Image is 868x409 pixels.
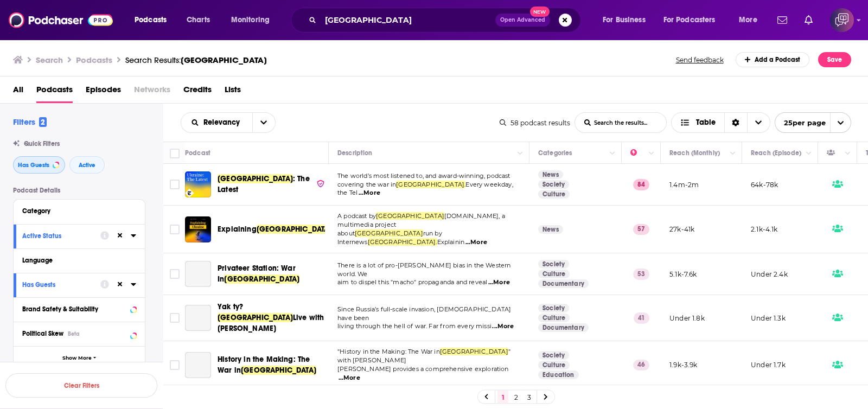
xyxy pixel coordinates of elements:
[739,12,757,28] span: More
[231,12,270,28] span: Monitoring
[316,179,325,188] img: verified Badge
[170,225,180,234] span: Toggle select row
[13,187,145,194] p: Podcast Details
[224,11,284,29] button: open menu
[751,225,778,234] p: 2.1k-4.1k
[696,119,716,126] span: Table
[337,146,372,159] div: Description
[337,172,510,180] span: The world’s most listened to, and award-winning, podcast
[24,140,60,148] span: Quick Filters
[538,260,569,269] a: Society
[495,14,550,27] button: Open AdvancedNew
[830,8,854,32] button: Show profile menu
[337,278,487,286] span: aim to dispel this "macho" propaganda and reveal
[22,281,93,289] div: Has Guests
[841,147,854,160] button: Column Actions
[22,253,136,267] button: Language
[606,147,619,160] button: Column Actions
[13,156,65,174] button: Has Guests
[9,10,113,30] img: Podchaser - Follow, Share and Rate Podcasts
[633,224,649,235] p: 57
[22,229,100,242] button: Active Status
[645,147,658,160] button: Column Actions
[185,146,210,159] div: Podcast
[225,81,241,103] a: Lists
[185,352,211,378] a: History in the Making: The War in Ukraine
[170,313,180,323] span: Toggle select row
[185,216,211,242] img: Explaining Ukraine
[673,55,727,65] button: Send feedback
[181,112,276,133] h2: Choose List sort
[538,370,579,379] a: Education
[773,11,792,29] a: Show notifications dropdown
[185,171,211,197] img: Ukraine: The Latest
[830,8,854,32] img: User Profile
[22,204,136,218] button: Category
[669,180,699,189] p: 1.4m-2m
[68,330,80,337] div: Beta
[257,225,332,234] span: [GEOGRAPHIC_DATA]
[170,269,180,279] span: Toggle select row
[22,207,129,215] div: Category
[538,361,570,369] a: Culture
[5,373,157,398] button: Clear Filters
[669,314,705,323] p: Under 1.8k
[183,81,212,103] span: Credits
[76,55,112,65] h3: Podcasts
[595,11,659,29] button: open menu
[492,322,514,331] span: ...More
[538,270,570,278] a: Culture
[514,147,527,160] button: Column Actions
[218,174,293,183] span: [GEOGRAPHIC_DATA]
[18,162,49,168] span: Has Guests
[368,238,437,246] span: [GEOGRAPHIC_DATA].
[22,278,100,291] button: Has Guests
[218,302,325,334] a: Yak ty?[GEOGRAPHIC_DATA]Live with [PERSON_NAME]
[337,229,355,237] span: about
[218,225,257,234] span: Explaining
[134,81,170,103] span: Networks
[69,156,105,174] button: Active
[22,330,63,337] span: Political Skew
[671,112,770,133] button: Choose View
[22,302,136,316] button: Brand Safety & Suitability
[726,147,739,160] button: Column Actions
[818,52,851,67] button: Save
[538,304,569,312] a: Society
[170,360,180,370] span: Toggle select row
[218,354,325,376] a: History in the Making: The War in[GEOGRAPHIC_DATA]
[830,8,854,32] span: Logged in as corioliscompany
[218,263,325,285] a: Privateer Station: War In[GEOGRAPHIC_DATA]
[79,162,95,168] span: Active
[603,12,646,28] span: For Business
[437,238,465,246] span: Explainin
[656,11,731,29] button: open menu
[170,180,180,189] span: Toggle select row
[218,224,325,235] a: Explaining[GEOGRAPHIC_DATA]
[634,312,649,323] p: 41
[203,119,244,126] span: Relevancy
[538,146,572,159] div: Categories
[500,119,570,127] div: 58 podcast results
[218,355,310,375] span: History in the Making: The War in
[337,181,513,197] span: Every weekday, the Tel
[440,348,508,355] span: [GEOGRAPHIC_DATA]
[127,11,181,29] button: open menu
[218,264,296,284] span: Privateer Station: War In
[538,225,563,234] a: News
[524,391,534,404] a: 3
[218,302,243,311] span: Yak ty?
[538,314,570,322] a: Culture
[736,52,810,67] a: Add a Podcast
[538,180,569,189] a: Society
[36,81,73,103] a: Podcasts
[669,146,720,159] div: Reach (Monthly)
[241,366,316,375] span: [GEOGRAPHIC_DATA]
[36,55,63,65] h3: Search
[337,348,510,364] span: " with [PERSON_NAME]
[125,55,267,65] div: Search Results:
[39,117,47,127] span: 2
[724,113,747,132] div: Sort Direction
[62,355,92,361] span: Show More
